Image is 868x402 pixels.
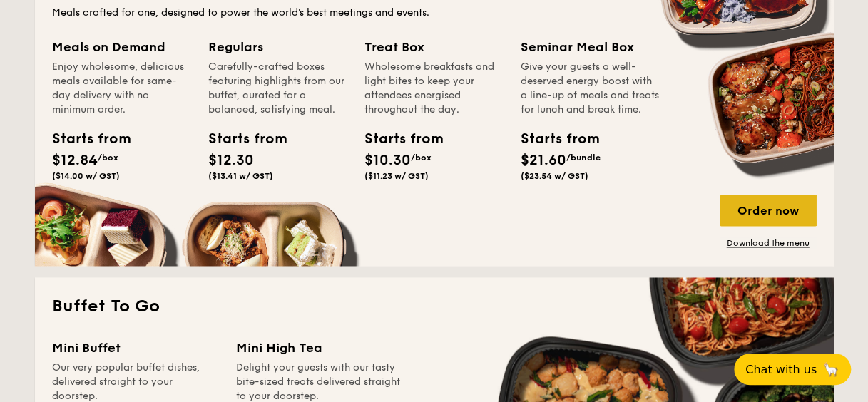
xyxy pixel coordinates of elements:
[521,60,660,117] div: Give your guests a well-deserved energy boost with a line-up of meals and treats for lunch and br...
[364,152,411,169] span: $10.30
[822,361,839,378] span: 🦙
[364,128,429,150] div: Starts from
[98,153,118,163] span: /box
[411,153,432,163] span: /box
[52,37,191,57] div: Meals on Demand
[236,337,403,357] div: Mini High Tea
[734,354,851,385] button: Chat with us🦙
[566,153,601,163] span: /bundle
[720,195,817,226] div: Order now
[52,128,116,150] div: Starts from
[52,337,219,357] div: Mini Buffet
[720,237,817,249] a: Download the menu
[364,37,504,57] div: Treat Box
[521,37,660,57] div: Seminar Meal Box
[52,6,817,20] div: Meals crafted for one, designed to power the world's best meetings and events.
[208,128,272,150] div: Starts from
[745,363,817,376] span: Chat with us
[364,60,504,117] div: Wholesome breakfasts and light bites to keep your attendees energised throughout the day.
[208,37,347,57] div: Regulars
[521,171,588,181] span: ($23.54 w/ GST)
[364,171,429,181] span: ($11.23 w/ GST)
[208,171,273,181] span: ($13.41 w/ GST)
[521,152,566,169] span: $21.60
[208,60,347,117] div: Carefully-crafted boxes featuring highlights from our buffet, curated for a balanced, satisfying ...
[521,128,585,150] div: Starts from
[52,294,817,317] h2: Buffet To Go
[52,60,191,117] div: Enjoy wholesome, delicious meals available for same-day delivery with no minimum order.
[208,152,254,169] span: $12.30
[52,152,98,169] span: $12.84
[52,171,120,181] span: ($14.00 w/ GST)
